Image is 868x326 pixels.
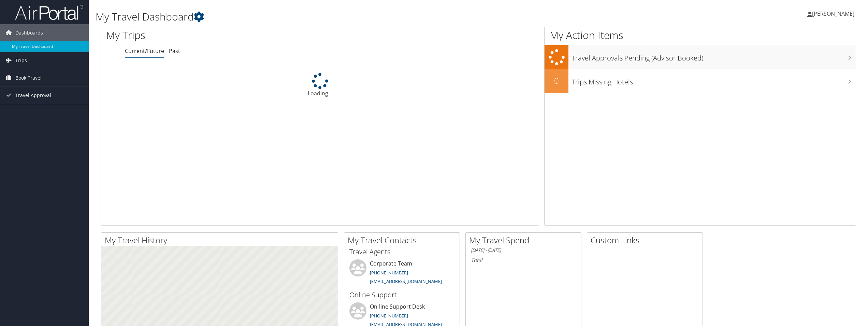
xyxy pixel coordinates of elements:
[545,75,568,86] h2: 0
[807,3,861,24] a: [PERSON_NAME]
[15,87,51,104] span: Travel Approval
[572,50,856,63] h3: Travel Approvals Pending (Advisor Booked)
[545,69,856,93] a: 0Trips Missing Hotels
[15,69,42,86] span: Book Travel
[125,47,164,55] a: Current/Future
[105,234,338,246] h2: My Travel History
[349,290,454,300] h3: Online Support
[370,313,408,319] a: [PHONE_NUMBER]
[169,47,180,55] a: Past
[349,247,454,257] h3: Travel Agents
[370,270,408,276] a: [PHONE_NUMBER]
[469,234,581,246] h2: My Travel Spend
[812,10,854,17] span: [PERSON_NAME]
[545,28,856,42] h1: My Action Items
[15,52,27,69] span: Trips
[545,45,856,69] a: Travel Approvals Pending (Advisor Booked)
[348,234,460,246] h2: My Travel Contacts
[370,278,442,284] a: [EMAIL_ADDRESS][DOMAIN_NAME]
[471,247,576,254] h6: [DATE] - [DATE]
[15,24,43,41] span: Dashboards
[591,234,703,246] h2: Custom Links
[471,256,576,264] h6: Total
[572,74,856,87] h3: Trips Missing Hotels
[101,73,539,97] div: Loading...
[15,4,83,21] img: airportal-logo.png
[346,259,458,287] li: Corporate Team
[106,28,351,42] h1: My Trips
[96,10,606,24] h1: My Travel Dashboard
